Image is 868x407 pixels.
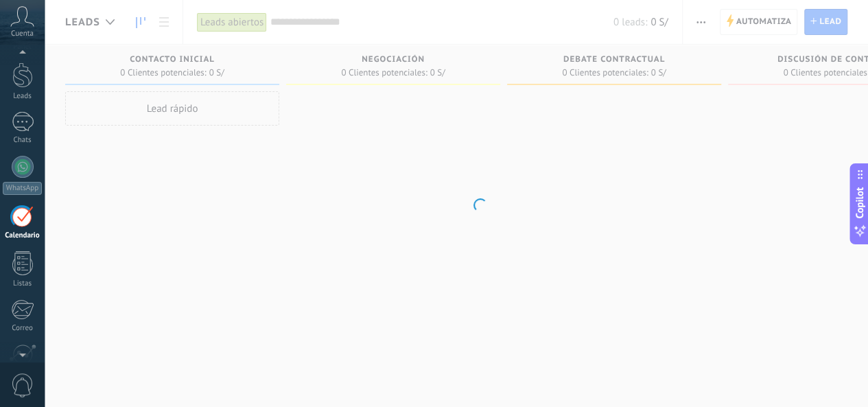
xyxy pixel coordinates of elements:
div: Calendario [3,231,43,240]
div: WhatsApp [3,182,42,195]
span: Copilot [853,187,867,218]
div: Listas [3,279,43,288]
div: Leads [3,92,43,101]
div: Correo [3,324,43,333]
span: Cuenta [11,30,34,38]
div: Chats [3,136,43,145]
